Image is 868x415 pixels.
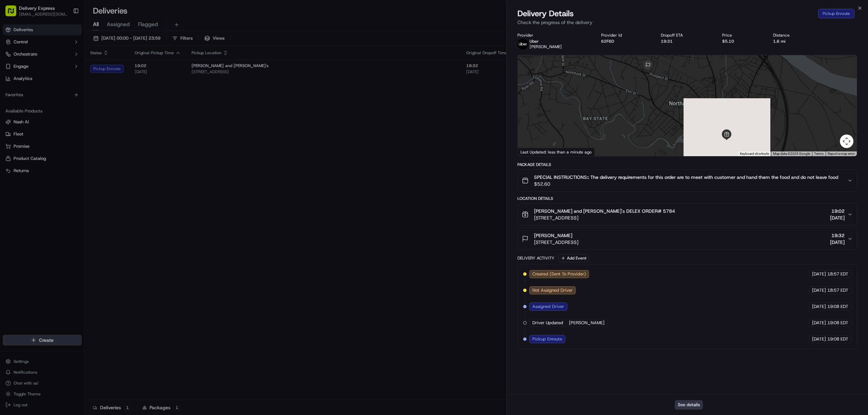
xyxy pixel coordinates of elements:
[601,33,650,38] div: Provider Id
[517,8,574,19] span: Delivery Details
[31,65,111,72] div: Start new chat
[56,124,59,129] span: •
[532,271,586,277] span: Created (Sent To Provider)
[827,304,848,310] span: 19:08 EDT
[55,149,112,161] a: 💻API Documentation
[827,287,848,293] span: 18:57 EDT
[812,287,826,293] span: [DATE]
[7,99,18,110] img: Angelique Valdez
[14,124,19,129] img: 1736555255976-a54dd68f-1ca7-489b-9aae-adbdc363a1c4
[812,320,826,326] span: [DATE]
[517,196,857,201] div: Location Details
[814,152,824,155] a: Terms (opens in new tab)
[7,27,123,38] p: Welcome 👋
[534,214,675,221] span: [STREET_ADDRESS]
[4,149,55,161] a: 📗Knowledge Base
[518,170,857,191] button: SPECIAL INSTRUCTIONS:: The delivery requirements for this order are to meet with customer and han...
[517,255,554,261] div: Delivery Activity
[518,148,595,156] div: Last Updated: less than a minute ago
[558,254,589,262] button: Add Event
[530,39,562,44] p: Uber
[601,39,614,44] button: 62F6D
[519,147,542,156] a: Open this area in Google Maps (opens a new window)
[661,33,711,38] div: Dropoff ETA
[569,320,605,326] span: [PERSON_NAME]
[532,336,562,342] span: Pickup Enroute
[519,147,542,156] img: Google
[105,87,123,95] button: See all
[60,124,74,129] span: [DATE]
[830,214,845,221] span: [DATE]
[7,7,20,21] img: Nash
[7,65,19,77] img: 1736555255976-a54dd68f-1ca7-489b-9aae-adbdc363a1c4
[830,232,845,239] span: 19:32
[827,271,848,277] span: 18:57 EDT
[517,19,857,26] p: Check the progress of the delivery
[722,39,762,44] div: $5.10
[740,151,769,156] button: Keyboard shortcuts
[21,124,55,129] span: [PERSON_NAME]
[827,320,848,326] span: 19:08 EDT
[675,400,703,410] button: See details
[840,134,853,148] button: Map camera controls
[532,320,563,326] span: Driver Updated
[827,336,848,342] span: 19:08 EDT
[67,168,82,173] span: Pylon
[7,88,45,94] div: Past conversations
[48,168,82,173] a: Powered byPylon
[532,287,573,293] span: Not Assigned Driver
[830,208,845,214] span: 19:02
[773,39,818,44] div: 1.6 mi
[14,65,26,77] img: 1738778727109-b901c2ba-d612-49f7-a14d-d897ce62d23f
[57,152,63,158] div: 💻
[532,304,564,310] span: Assigned Driver
[534,174,838,181] span: SPECIAL INSTRUCTIONS:: The delivery requirements for this order are to meet with customer and han...
[812,304,826,310] span: [DATE]
[518,204,857,225] button: [PERSON_NAME] and [PERSON_NAME]'s DELEX ORDER# 5784[STREET_ADDRESS]19:02[DATE]
[534,208,675,214] span: [PERSON_NAME] and [PERSON_NAME]'s DELEX ORDER# 5784
[31,72,93,77] div: We're available if you need us!
[7,152,12,158] div: 📗
[661,39,711,44] div: 19:31
[812,336,826,342] span: [DATE]
[517,39,528,49] img: uber-new-logo.jpeg
[534,181,838,187] span: $52.60
[534,232,572,239] span: [PERSON_NAME]
[56,105,59,111] span: •
[773,33,818,38] div: Distance
[21,105,55,111] span: [PERSON_NAME]
[517,162,857,167] div: Package Details
[812,271,826,277] span: [DATE]
[830,239,845,246] span: [DATE]
[60,105,74,111] span: [DATE]
[828,152,855,155] a: Report a map error
[14,106,19,111] img: 1736555255976-a54dd68f-1ca7-489b-9aae-adbdc363a1c4
[722,33,762,38] div: Price
[18,44,122,51] input: Got a question? Start typing here...
[7,117,18,128] img: Joseph V.
[14,152,52,159] span: Knowledge Base
[534,239,578,246] span: [STREET_ADDRESS]
[518,228,857,250] button: [PERSON_NAME][STREET_ADDRESS]19:32[DATE]
[64,152,109,159] span: API Documentation
[530,44,562,49] span: [PERSON_NAME]
[517,33,590,38] div: Provider
[115,67,123,75] button: Start new chat
[773,152,810,155] span: Map data ©2025 Google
